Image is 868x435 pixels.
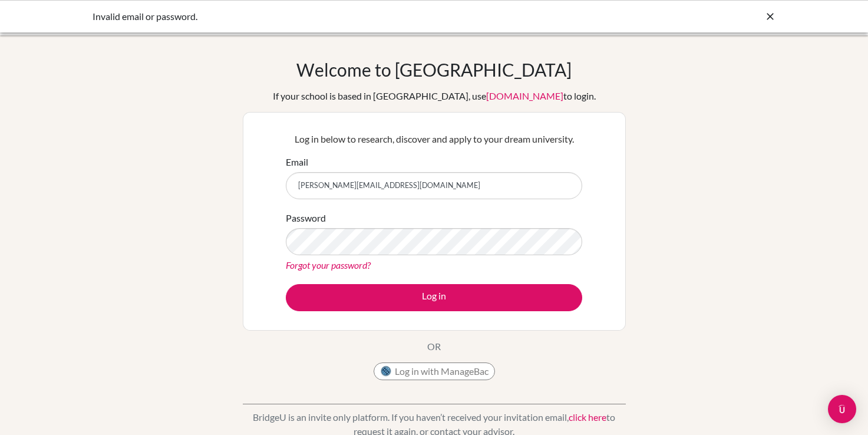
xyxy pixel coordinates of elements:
[569,411,606,423] a: click here
[828,395,856,423] div: Open Intercom Messenger
[374,362,495,380] button: Log in with ManageBac
[286,211,326,225] label: Password
[286,132,582,146] p: Log in below to research, discover and apply to your dream university.
[427,340,441,354] p: OR
[286,259,371,271] a: Forgot your password?
[486,90,563,101] a: [DOMAIN_NAME]
[286,284,582,311] button: Log in
[273,89,596,103] div: If your school is based in [GEOGRAPHIC_DATA], use to login.
[93,9,599,24] div: Invalid email or password.
[286,155,308,169] label: Email
[296,59,572,80] h1: Welcome to [GEOGRAPHIC_DATA]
